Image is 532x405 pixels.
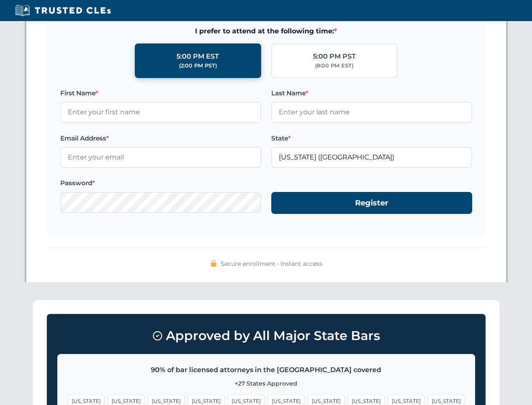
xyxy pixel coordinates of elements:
[271,88,472,98] label: Last Name
[68,364,465,375] p: 90% of bar licensed attorneys in the [GEOGRAPHIC_DATA] covered
[57,324,475,347] h3: Approved by All Major State Bars
[313,51,356,62] div: 5:00 PM PST
[271,102,472,123] input: Enter your last name
[271,192,472,214] button: Register
[179,62,217,70] div: (2:00 PM PST)
[60,102,261,123] input: Enter your first name
[176,51,219,62] div: 5:00 PM EST
[60,88,261,98] label: First Name
[221,259,322,268] span: Secure enrollment • Instant access
[210,260,217,267] img: 🔒
[271,133,472,143] label: State
[60,133,261,143] label: Email Address
[13,4,113,17] img: Trusted CLEs
[60,26,472,37] span: I prefer to attend at the following time:
[315,62,353,70] div: (8:00 PM EST)
[60,178,261,188] label: Password
[271,147,472,168] input: Georgia (GA)
[68,379,465,388] p: +27 States Approved
[60,147,261,168] input: Enter your email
